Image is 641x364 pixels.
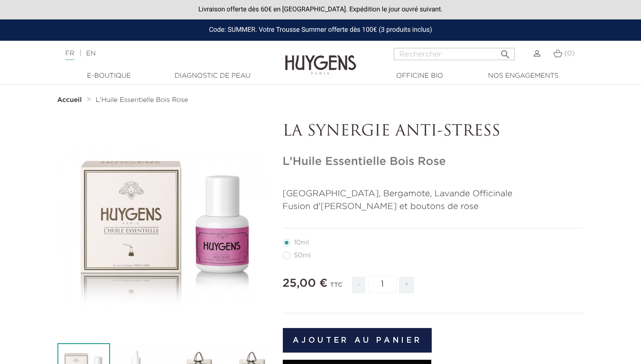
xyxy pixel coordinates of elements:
[57,96,84,104] a: Accueil
[394,48,515,60] input: Rechercher
[283,200,584,213] p: Fusion d'[PERSON_NAME] et boutons de rose
[372,71,467,81] a: Officine Bio
[65,50,74,60] a: FR
[352,277,365,293] span: -
[564,50,575,57] span: (0)
[368,276,397,293] input: Quantité
[96,96,188,104] a: L'Huile Essentielle Bois Rose
[283,188,584,200] p: [GEOGRAPHIC_DATA], Bergamote, Lavande Officinale
[283,328,432,353] button: Ajouter au panier
[165,71,260,81] a: Diagnostic de peau
[283,252,322,259] label: 50ml
[57,97,82,103] strong: Accueil
[96,97,188,103] span: L'Huile Essentielle Bois Rose
[330,275,343,300] div: TTC
[285,40,356,76] img: Huygens
[283,278,328,289] span: 25,00 €
[283,155,584,169] h1: L'Huile Essentielle Bois Rose
[283,239,320,246] label: 10ml
[476,71,571,81] a: Nos engagements
[86,50,95,57] a: EN
[500,46,511,57] i: 
[62,71,157,81] a: E-Boutique
[399,277,414,293] span: +
[61,48,260,59] div: |
[497,45,514,58] button: 
[283,123,584,141] p: LA SYNERGIE ANTI-STRESS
